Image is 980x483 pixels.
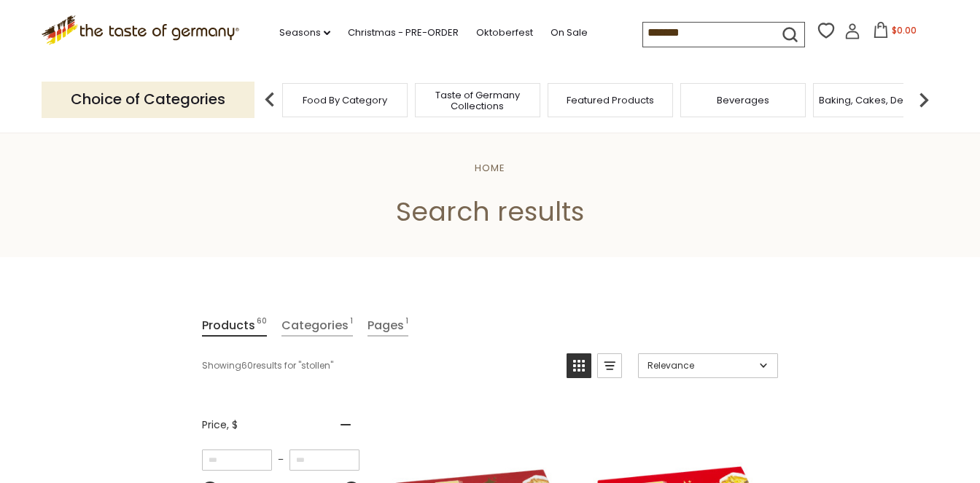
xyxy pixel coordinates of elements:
a: View Products Tab [202,315,267,337]
span: – [272,453,289,466]
span: 1 [350,315,353,335]
a: Food By Category [303,95,387,106]
img: next arrow [909,85,938,114]
div: Showing results for " " [202,353,556,378]
p: Choice of Categories [42,82,254,117]
a: Baking, Cakes, Desserts [819,95,932,106]
h1: Search results [45,195,935,228]
span: 60 [257,315,267,335]
a: View list mode [597,353,622,378]
a: Christmas - PRE-ORDER [348,25,459,41]
a: Oktoberfest [476,25,533,41]
button: $0.00 [863,22,925,44]
span: , $ [227,417,238,432]
span: Price [202,417,238,433]
a: View Pages Tab [367,315,408,337]
a: On Sale [551,25,588,41]
a: View grid mode [567,353,591,378]
a: Sort options [638,353,778,378]
img: previous arrow [255,85,284,114]
b: 60 [241,359,253,372]
input: Minimum value [202,449,272,471]
span: Relevance [647,359,755,372]
a: View Categories Tab [281,315,353,337]
a: Home [475,161,505,175]
a: Taste of Germany Collections [419,90,536,111]
a: Seasons [279,25,330,41]
span: $0.00 [892,24,917,36]
span: 1 [405,315,408,335]
a: Beverages [717,95,769,106]
input: Maximum value [289,449,359,471]
a: Featured Products [567,95,654,106]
